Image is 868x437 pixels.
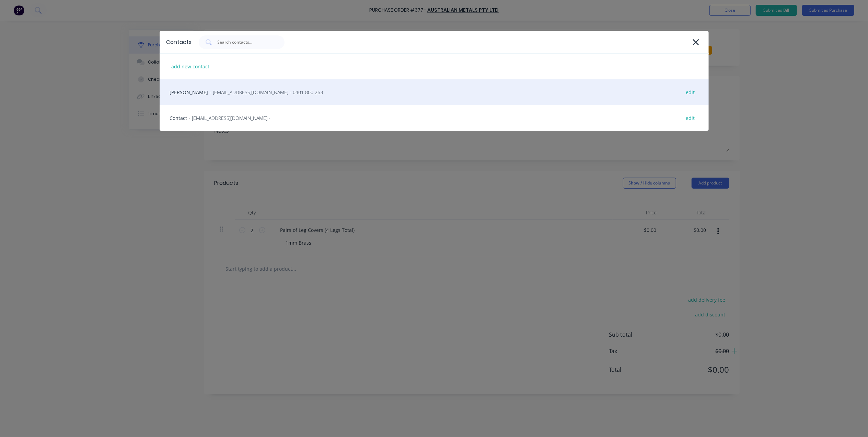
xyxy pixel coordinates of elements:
div: edit [683,87,698,98]
div: Contact [160,105,709,131]
div: Contacts [166,38,192,46]
div: [PERSON_NAME] [160,79,709,105]
div: add new contact [168,61,213,72]
input: Search contacts... [217,39,274,46]
div: edit [683,113,698,123]
span: - [EMAIL_ADDRESS][DOMAIN_NAME] - [189,114,271,122]
span: - [EMAIL_ADDRESS][DOMAIN_NAME] - 0401 800 263 [210,89,323,96]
